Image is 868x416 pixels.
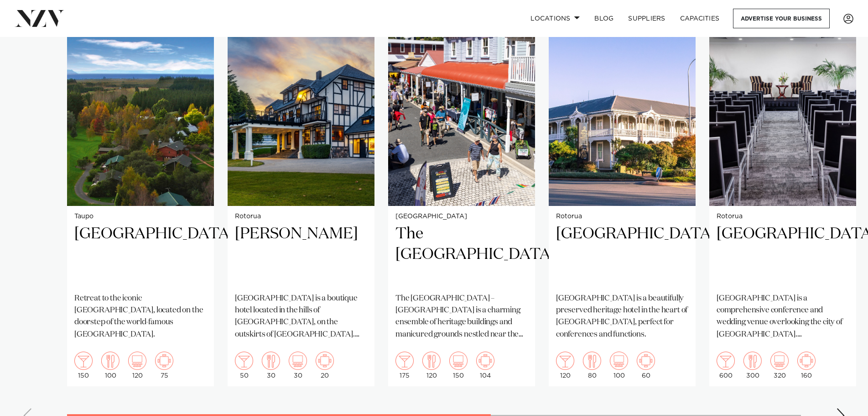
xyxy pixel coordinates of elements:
[717,213,849,220] small: Rotorua
[15,10,64,26] img: nzv-logo.png
[155,352,173,379] div: 75
[476,352,494,370] img: meeting.png
[549,9,696,386] swiper-slide: 4 / 8
[74,213,207,220] small: Taupo
[449,352,468,370] img: theatre.png
[743,352,762,379] div: 300
[395,352,414,379] div: 175
[523,9,587,28] a: Locations
[128,352,146,379] div: 120
[289,352,307,379] div: 30
[128,352,146,370] img: theatre.png
[637,352,655,379] div: 60
[235,352,253,379] div: 50
[717,224,849,285] h2: [GEOGRAPHIC_DATA]
[395,293,528,341] p: The [GEOGRAPHIC_DATA] – [GEOGRAPHIC_DATA] is a charming ensemble of heritage buildings and manicu...
[67,9,214,386] swiper-slide: 1 / 8
[74,352,93,379] div: 150
[235,224,367,285] h2: [PERSON_NAME]
[74,352,93,370] img: cocktail.png
[74,293,207,341] p: Retreat to the iconic [GEOGRAPHIC_DATA], located on the doorstep of the world-famous [GEOGRAPHIC_...
[262,352,280,370] img: dining.png
[101,352,120,370] img: dining.png
[717,352,735,379] div: 600
[228,9,374,386] a: Rotorua [PERSON_NAME] [GEOGRAPHIC_DATA] is a boutique hotel located in the hills of [GEOGRAPHIC_D...
[422,352,441,379] div: 120
[476,352,494,379] div: 104
[797,352,816,370] img: meeting.png
[717,352,735,370] img: cocktail.png
[587,9,621,28] a: BLOG
[289,352,307,370] img: theatre.png
[556,352,574,370] img: cocktail.png
[228,9,374,386] swiper-slide: 2 / 8
[101,352,120,379] div: 100
[797,352,816,379] div: 160
[155,352,173,370] img: meeting.png
[610,352,628,379] div: 100
[673,9,727,28] a: Capacities
[717,293,849,341] p: [GEOGRAPHIC_DATA] is a comprehensive conference and wedding venue overlooking the city of [GEOGRA...
[388,9,535,386] a: [GEOGRAPHIC_DATA] The [GEOGRAPHIC_DATA] The [GEOGRAPHIC_DATA] – [GEOGRAPHIC_DATA] is a charming e...
[556,213,688,220] small: Rotorua
[621,9,672,28] a: SUPPLIERS
[235,213,367,220] small: Rotorua
[67,9,214,386] a: Taupo [GEOGRAPHIC_DATA] Retreat to the iconic [GEOGRAPHIC_DATA], located on the doorstep of the w...
[395,224,528,285] h2: The [GEOGRAPHIC_DATA]
[583,352,601,379] div: 80
[395,352,414,370] img: cocktail.png
[770,352,789,379] div: 320
[556,352,574,379] div: 120
[709,9,856,386] swiper-slide: 5 / 8
[556,224,688,285] h2: [GEOGRAPHIC_DATA]
[449,352,468,379] div: 150
[549,9,696,386] a: Rotorua [GEOGRAPHIC_DATA] [GEOGRAPHIC_DATA] is a beautifully preserved heritage hotel in the hear...
[556,293,688,341] p: [GEOGRAPHIC_DATA] is a beautifully preserved heritage hotel in the heart of [GEOGRAPHIC_DATA], pe...
[235,293,367,341] p: [GEOGRAPHIC_DATA] is a boutique hotel located in the hills of [GEOGRAPHIC_DATA], on the outskirts...
[743,352,762,370] img: dining.png
[74,224,207,285] h2: [GEOGRAPHIC_DATA]
[422,352,441,370] img: dining.png
[709,9,856,386] a: Rotorua [GEOGRAPHIC_DATA] [GEOGRAPHIC_DATA] is a comprehensive conference and wedding venue overl...
[637,352,655,370] img: meeting.png
[388,9,535,386] swiper-slide: 3 / 8
[235,352,253,370] img: cocktail.png
[610,352,628,370] img: theatre.png
[262,352,280,379] div: 30
[316,352,334,370] img: meeting.png
[733,9,830,28] a: Advertise your business
[770,352,789,370] img: theatre.png
[583,352,601,370] img: dining.png
[316,352,334,379] div: 20
[395,213,528,220] small: [GEOGRAPHIC_DATA]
